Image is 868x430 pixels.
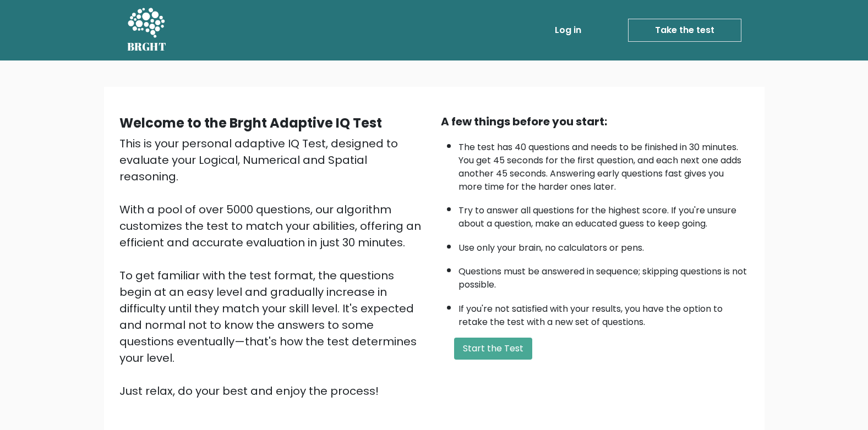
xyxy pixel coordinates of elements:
[550,19,586,41] a: Log in
[458,297,749,329] li: If you're not satisfied with your results, you have the option to retake the test with a new set ...
[454,338,532,360] button: Start the Test
[441,113,749,130] div: A few things before you start:
[127,4,167,56] a: BRGHT
[628,19,741,42] a: Take the test
[458,199,749,230] li: Try to answer all questions for the highest score. If you're unsure about a question, make an edu...
[119,135,428,399] div: This is your personal adaptive IQ Test, designed to evaluate your Logical, Numerical and Spatial ...
[458,236,749,255] li: Use only your brain, no calculators or pens.
[458,135,749,194] li: The test has 40 questions and needs to be finished in 30 minutes. You get 45 seconds for the firs...
[119,114,382,132] b: Welcome to the Brght Adaptive IQ Test
[458,260,749,291] li: Questions must be answered in sequence; skipping questions is not possible.
[127,40,167,53] h5: BRGHT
